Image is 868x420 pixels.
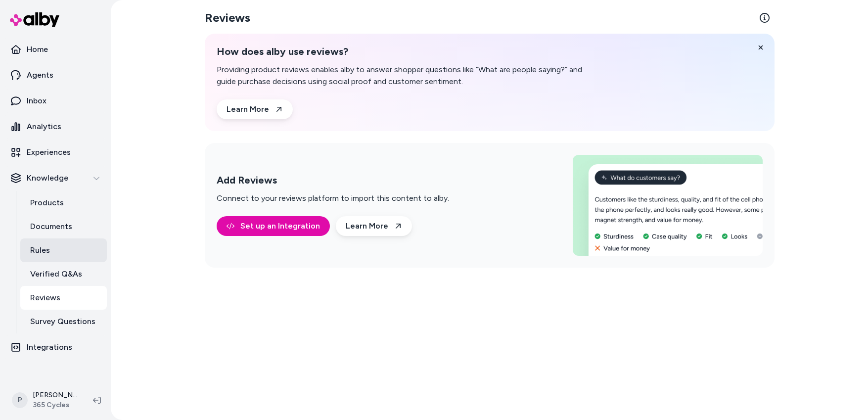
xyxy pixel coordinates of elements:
a: Products [20,191,107,215]
img: alby Logo [10,12,59,27]
a: Inbox [4,89,107,113]
p: Agents [27,69,53,81]
p: Home [27,44,48,55]
p: Integrations [27,341,72,353]
a: Rules [20,238,107,262]
h2: How does alby use reviews? [217,46,596,58]
a: Integrations [4,335,107,359]
span: P [12,392,28,408]
span: 365 Cycles [33,400,77,410]
p: Rules [30,244,50,256]
a: Agents [4,63,107,87]
p: Knowledge [27,172,68,184]
a: Home [4,38,107,61]
img: Add Reviews [573,155,763,256]
p: Providing product reviews enables alby to answer shopper questions like “What are people saying?”... [217,64,596,88]
p: Connect to your reviews platform to import this content to alby. [217,192,449,204]
p: Experiences [27,146,71,158]
a: Documents [20,215,107,238]
p: Documents [30,221,72,233]
p: Inbox [27,95,46,107]
a: Analytics [4,115,107,139]
a: Experiences [4,140,107,164]
p: Reviews [30,292,60,304]
button: P[PERSON_NAME]365 Cycles [6,384,85,416]
a: Set up an Integration [217,216,330,236]
h2: Reviews [205,10,250,26]
a: Verified Q&As [20,262,107,286]
a: Learn More [217,99,293,119]
a: Reviews [20,286,107,310]
p: Products [30,197,64,209]
p: Analytics [27,121,61,133]
h2: Add Reviews [217,174,449,187]
p: Survey Questions [30,316,95,327]
p: [PERSON_NAME] [33,390,77,400]
a: Learn More [336,216,412,236]
button: Knowledge [4,166,107,190]
a: Survey Questions [20,310,107,333]
p: Verified Q&As [30,268,82,280]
